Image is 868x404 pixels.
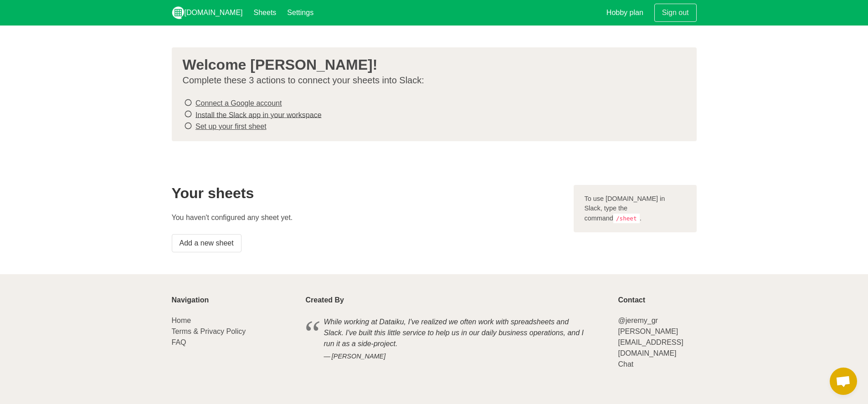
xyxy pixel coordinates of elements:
[618,317,657,324] a: @jeremy_gr
[172,185,563,201] h2: Your sheets
[183,56,678,73] h3: Welcome [PERSON_NAME]!
[306,296,607,304] p: Created By
[654,4,697,22] a: Sign out
[195,123,267,130] a: Set up your first sheet
[172,317,191,324] a: Home
[324,352,589,362] cite: [PERSON_NAME]
[574,185,697,233] div: To use [DOMAIN_NAME] in Slack, type the command .
[172,234,241,252] a: Add a new sheet
[195,99,282,107] a: Connect a Google account
[183,75,678,86] p: Complete these 3 actions to connect your sheets into Slack:
[830,368,857,395] a: Open chat
[195,111,322,118] a: Install the Slack app in your workspace
[172,6,185,19] img: logo_v2_white.png
[613,214,640,223] code: /sheet
[618,296,696,304] p: Contact
[172,338,186,346] a: FAQ
[172,296,295,304] p: Navigation
[172,212,563,223] p: You haven't configured any sheet yet.
[172,327,246,335] a: Terms & Privacy Policy
[618,360,633,368] a: Chat
[306,315,607,363] blockquote: While working at Dataiku, I've realized we often work with spreadsheets and Slack. I've built thi...
[618,327,683,357] a: [PERSON_NAME][EMAIL_ADDRESS][DOMAIN_NAME]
